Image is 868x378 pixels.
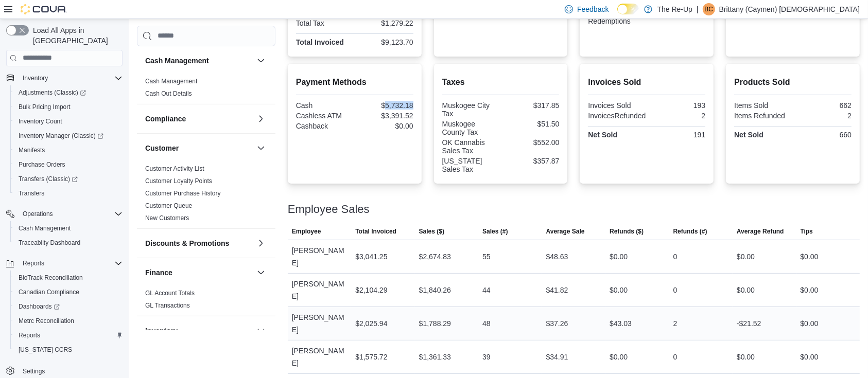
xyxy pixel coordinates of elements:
p: | [697,3,699,15]
div: 660 [795,131,852,139]
a: Cash Management [145,78,197,85]
a: New Customers [145,214,189,222]
h3: Inventory [145,326,178,336]
h3: Cash Management [145,56,209,66]
h2: Payment Methods [296,76,413,88]
div: 0 [673,250,678,263]
span: Purchase Orders [19,160,65,169]
div: $2,104.29 [355,284,387,296]
div: Invoices Sold [588,101,645,110]
span: Inventory Manager (Classic) [19,132,103,140]
span: Settings [19,364,123,377]
strong: Net Sold [588,131,617,139]
span: Canadian Compliance [14,286,123,298]
div: $5,732.18 [357,101,413,110]
button: Inventory [2,71,127,85]
a: Customer Purchase History [145,190,221,197]
button: Manifests [10,143,127,157]
div: $1,840.26 [419,284,451,296]
span: Adjustments (Classic) [19,88,86,97]
span: Operations [19,208,123,220]
span: Dashboards [19,302,60,311]
div: 193 [649,101,705,110]
span: Reports [23,259,44,267]
div: InvoicesRefunded [588,112,646,120]
span: Operations [23,210,53,218]
div: [PERSON_NAME] [288,240,351,273]
div: Muskogee County Tax [442,120,499,136]
button: Inventory [145,326,253,336]
div: $1,279.22 [357,19,413,27]
span: Cash Out Details [145,89,192,98]
div: 55 [482,250,491,263]
div: $3,041.25 [355,250,387,263]
h3: Discounts & Promotions [145,238,229,248]
span: Reports [14,329,123,341]
div: $1,788.29 [419,317,451,330]
a: GL Account Totals [145,290,195,297]
div: $0.00 [801,317,819,330]
button: Customer [255,142,267,154]
a: Cash Management [14,222,75,235]
span: Transfers (Classic) [19,175,78,183]
div: $43.03 [610,317,632,330]
span: Dashboards [14,300,123,313]
button: Bulk Pricing Import [10,100,127,114]
button: Transfers [10,186,127,201]
button: Finance [255,266,267,279]
span: Customer Queue [145,202,192,210]
button: Compliance [145,114,253,124]
h3: Customer [145,143,179,153]
button: Operations [2,207,127,221]
div: Total Tax [296,19,353,27]
div: $552.00 [502,138,559,147]
a: Metrc Reconciliation [14,315,78,327]
div: $0.00 [610,284,628,296]
a: Inventory Count [14,115,66,128]
button: Discounts & Promotions [255,237,267,249]
div: $37.26 [546,317,568,330]
button: Canadian Compliance [10,285,127,299]
div: $0.00 [801,351,819,363]
div: $0.00 [610,250,628,263]
span: Transfers [14,187,123,200]
div: $2,674.83 [419,250,451,263]
a: Dashboards [10,299,127,314]
button: Reports [2,256,127,271]
div: 2 [673,317,678,330]
span: Transfers [19,189,44,197]
a: Customer Loyalty Points [145,177,212,185]
a: Transfers (Classic) [14,173,82,185]
span: Bulk Pricing Import [14,101,123,113]
span: Employee [292,227,321,236]
span: Inventory [23,74,48,82]
div: $51.50 [502,120,559,128]
div: -$21.52 [737,317,761,330]
strong: Net Sold [734,131,763,139]
div: $357.87 [502,157,559,165]
div: 191 [649,131,705,139]
p: Brittany (Caymen) [DEMOGRAPHIC_DATA] [719,3,860,15]
a: Transfers [14,187,48,200]
button: Reports [19,257,48,269]
h2: Products Sold [734,76,852,88]
div: $0.00 [737,250,755,263]
button: Cash Management [145,56,253,66]
div: Items Refunded [734,112,791,120]
button: Finance [145,267,253,278]
span: Manifests [14,144,123,156]
span: Customer Purchase History [145,189,221,197]
div: [US_STATE] Sales Tax [442,157,499,173]
a: Adjustments (Classic) [10,85,127,100]
a: Traceabilty Dashboard [14,237,84,249]
a: Adjustments (Classic) [14,86,90,99]
div: $0.00 [801,250,819,263]
span: Sales (#) [482,227,508,236]
span: Total Invoiced [355,227,396,236]
span: BioTrack Reconciliation [14,272,123,284]
span: Metrc Reconciliation [19,317,74,325]
a: Manifests [14,144,49,156]
span: GL Transactions [145,301,190,310]
a: [US_STATE] CCRS [14,344,76,356]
